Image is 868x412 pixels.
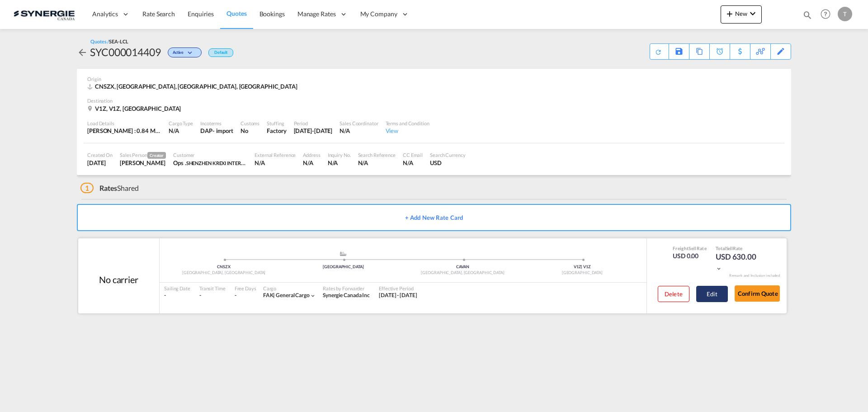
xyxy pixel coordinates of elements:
div: [GEOGRAPHIC_DATA] [523,270,642,276]
div: Rates by Forwarder [323,285,370,292]
div: - import [212,127,233,135]
div: icon-arrow-left [77,45,90,59]
div: N/A [255,159,296,167]
div: [PERSON_NAME] : 0.84 MT | Volumetric Wt : 7.38 CBM | Chargeable Wt : 7.38 W/M [87,127,161,135]
div: [GEOGRAPHIC_DATA], [GEOGRAPHIC_DATA] [403,270,523,276]
span: V1Z [574,264,583,269]
div: Origin [87,76,781,82]
div: DAP [200,127,212,135]
div: Sales Person [120,152,166,159]
div: USD 0.00 [673,251,707,260]
span: Help [818,6,833,22]
div: CNSZX [164,264,283,270]
div: icon-magnify [802,10,812,24]
div: Period [294,120,333,127]
button: + Add New Rate Card [77,204,791,231]
span: Analytics [92,9,118,19]
div: Customs [241,120,259,127]
md-icon: icon-arrow-left [77,47,88,58]
div: Terms and Condition [386,120,429,127]
div: general cargo [263,292,310,299]
span: Creator [147,152,166,159]
span: Enquiries [188,10,214,18]
div: Remark and Inclusion included [722,273,787,278]
div: N/A [169,127,193,135]
md-icon: icon-chevron-down [310,293,316,299]
div: Load Details [87,120,161,127]
div: T [838,7,852,21]
div: Search Currency [430,152,466,158]
div: CC Email [403,152,423,158]
div: Address [303,152,320,158]
div: Rosa Ho [120,159,166,167]
span: [DATE] - [DATE] [379,292,417,298]
span: FAK [263,292,276,298]
button: Confirm Quote [735,285,780,302]
div: Freight Rate [673,245,707,251]
div: External Reference [255,152,296,158]
span: New [724,10,758,17]
md-icon: icon-chevron-down [716,265,722,272]
span: Synergie Canada Inc [323,292,370,298]
div: Sailing Date [164,285,190,292]
div: Factory Stuffing [267,127,286,135]
div: Destination [87,97,781,104]
div: View [386,127,429,135]
div: Synergie Canada Inc [323,292,370,299]
span: Quotes [226,9,246,17]
md-icon: icon-plus 400-fg [724,8,735,19]
div: USD [430,159,466,167]
div: No [241,127,259,135]
div: Effective Period [379,285,417,292]
span: My Company [360,9,397,19]
div: Stuffing [267,120,286,127]
div: Search Reference [358,152,396,158]
div: Help [818,6,838,23]
span: SEA-LCL [109,38,128,44]
md-icon: icon-chevron-down [186,51,197,56]
div: 29 Aug 2025 [87,159,113,167]
div: Transit Time [199,285,226,292]
div: 21 Sep 2025 [294,127,333,135]
div: N/A [328,159,351,167]
div: USD 630.00 [716,251,761,273]
div: SYC000014409 [90,45,161,59]
div: - [199,292,226,299]
div: Change Status Here [161,45,204,59]
div: Cargo [263,285,316,292]
div: CAVAN [403,264,523,270]
div: Quote PDF is not available at this time [655,44,664,56]
div: Customer [173,152,247,158]
div: Inquiry No. [328,152,351,158]
span: Rate Search [142,10,175,18]
div: N/A [340,127,378,135]
md-icon: icon-refresh [655,48,662,56]
span: Rates [99,184,118,192]
div: Ops . [173,159,247,167]
div: N/A [358,159,396,167]
div: Cargo Type [169,120,193,127]
md-icon: icon-magnify [802,10,812,20]
img: 1f56c880d42311ef80fc7dca854c8e59.png [14,4,75,24]
span: 1 [80,183,94,193]
button: icon-plus 400-fgNewicon-chevron-down [721,5,762,24]
div: - [235,292,236,299]
div: [GEOGRAPHIC_DATA] [283,264,403,270]
div: - [164,292,190,299]
div: 07 Oct 2024 - 21 Sep 2025 [379,292,417,299]
md-icon: assets/icons/custom/ship-fill.svg [338,251,349,256]
div: Sales Coordinator [340,120,378,127]
div: Save As Template [669,44,689,59]
div: CNSZX, Shenzhen, GD, Asia Pacific [87,82,300,90]
div: Free Days [235,285,256,292]
span: Sell [726,246,733,251]
div: Created On [87,152,113,158]
div: [GEOGRAPHIC_DATA], [GEOGRAPHIC_DATA] [164,270,283,276]
div: Shared [80,183,139,193]
span: V1Z [583,264,591,269]
span: | [581,264,582,269]
span: CNSZX, [GEOGRAPHIC_DATA], [GEOGRAPHIC_DATA], [GEOGRAPHIC_DATA] [95,83,297,90]
button: Edit [696,286,728,302]
div: Total Rate [716,245,761,251]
